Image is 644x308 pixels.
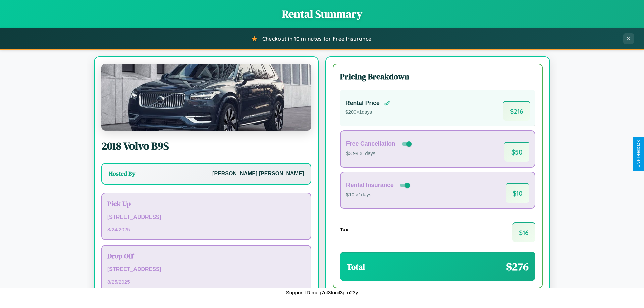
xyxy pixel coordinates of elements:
[346,140,395,147] h4: Free Cancellation
[107,277,305,286] p: 8 / 25 / 2025
[107,199,305,208] h3: Pick Up
[512,222,535,242] span: $ 16
[107,251,305,261] h3: Drop Off
[503,101,530,121] span: $ 216
[7,7,637,21] h1: Rental Summary
[346,149,413,158] p: $3.99 × 1 days
[347,261,365,272] h3: Total
[346,182,394,189] h4: Rental Insurance
[101,139,311,153] h2: 2018 Volvo B9S
[101,64,311,131] img: Volvo B9S
[212,169,304,179] p: [PERSON_NAME] [PERSON_NAME]
[109,170,135,178] h3: Hosted By
[504,142,529,162] span: $ 50
[346,191,411,199] p: $10 × 1 days
[340,227,348,232] h4: Tax
[286,288,358,297] p: Support ID: meq7cf3fooil3pm23y
[107,225,305,234] p: 8 / 24 / 2025
[506,259,529,274] span: $ 276
[340,71,535,82] h3: Pricing Breakdown
[506,183,529,203] span: $ 10
[345,108,390,117] p: $ 200 × 1 days
[107,265,305,274] p: [STREET_ADDRESS]
[636,140,641,168] div: Give Feedback
[345,100,380,107] h4: Rental Price
[262,35,371,42] span: Checkout in 10 minutes for Free Insurance
[107,212,305,222] p: [STREET_ADDRESS]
